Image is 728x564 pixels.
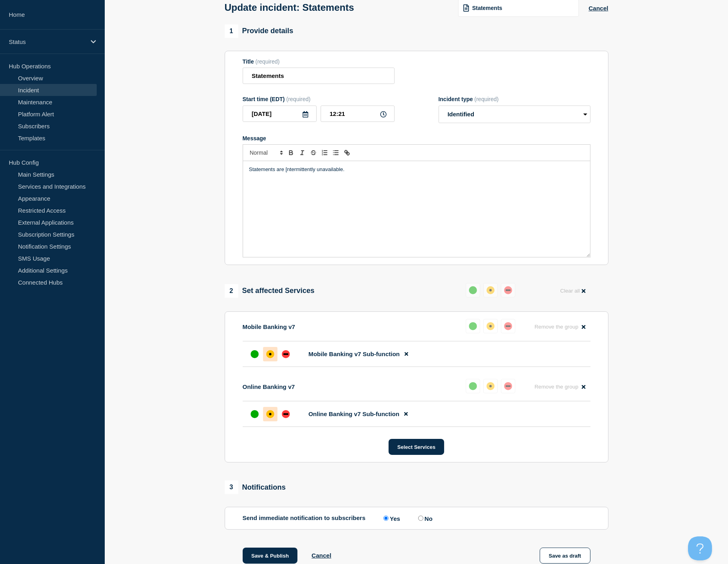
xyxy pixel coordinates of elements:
div: Message [243,135,590,141]
button: down [501,283,515,297]
label: Yes [381,514,400,522]
div: Send immediate notification to subscribers [243,514,590,522]
button: Save as draft [540,548,590,564]
button: down [501,319,515,333]
div: up [469,322,477,330]
span: (required) [286,96,311,102]
button: Remove the group [530,319,590,335]
div: Message [243,161,590,257]
button: up [466,379,480,393]
div: Set affected Services [225,284,315,298]
button: affected [483,319,498,333]
input: HH:MM [321,106,395,122]
span: Statements [472,5,502,11]
button: Clear all [555,283,590,299]
p: Mobile Banking v7 [243,323,295,330]
input: Title [243,68,395,84]
img: template icon [463,4,469,12]
div: affected [487,322,495,330]
button: up [466,283,480,297]
button: Select Services [389,439,444,455]
div: Incident type [439,96,590,102]
div: up [251,350,259,358]
button: Toggle italic text [297,148,308,157]
span: Online Banking v7 Sub-function [309,411,400,417]
button: affected [483,379,498,393]
div: up [251,410,259,418]
select: Incident type [439,106,590,123]
div: down [504,286,512,294]
p: Status [9,38,86,45]
button: Save & Publish [243,548,298,564]
span: (required) [255,58,280,65]
div: up [469,286,477,294]
span: 1 [225,24,238,38]
div: Provide details [225,24,293,38]
p: Send immediate notification to subscribers [243,514,366,522]
div: affected [487,382,495,390]
button: up [466,319,480,333]
div: down [282,350,290,358]
div: up [469,382,477,390]
button: Toggle bulleted list [330,148,341,157]
span: Remove the group [535,384,578,390]
button: Remove the group [530,379,590,395]
input: YYYY-MM-DD [243,106,317,122]
button: Cancel [311,552,331,559]
div: Start time (EDT) [243,96,395,102]
h1: Update incident: Statements [225,2,354,13]
div: down [282,410,290,418]
div: affected [266,350,274,358]
div: down [504,382,512,390]
span: 2 [225,284,238,298]
div: Notifications [225,480,286,494]
span: (required) [475,96,499,102]
button: Toggle bold text [285,148,297,157]
button: Toggle link [341,148,353,157]
iframe: Help Scout Beacon - Open [688,536,712,560]
button: affected [483,283,498,297]
input: No [418,516,423,521]
span: Remove the group [535,324,578,330]
div: affected [487,286,495,294]
input: Yes [383,516,389,521]
label: No [416,514,433,522]
button: Toggle strikethrough text [308,148,319,157]
div: down [504,322,512,330]
button: down [501,379,515,393]
p: Online Banking v7 [243,383,295,390]
span: Mobile Banking v7 Sub-function [309,351,400,357]
span: Font size [246,148,285,157]
div: affected [266,410,274,418]
button: Cancel [588,5,608,12]
button: Toggle ordered list [319,148,330,157]
p: Statements are [ntermittently unavailable. [249,166,584,173]
div: Title [243,58,395,65]
span: 3 [225,480,238,494]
